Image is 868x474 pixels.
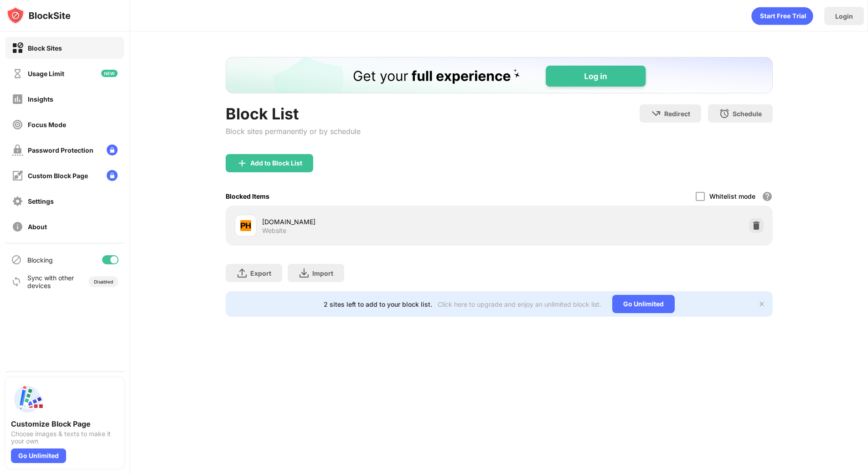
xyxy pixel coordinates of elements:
div: Choose images & texts to make it your own [11,430,119,445]
img: focus-off.svg [12,119,23,130]
div: Focus Mode [28,121,66,129]
div: Usage Limit [28,70,64,77]
div: Password Protection [28,146,93,154]
img: sync-icon.svg [11,276,22,287]
div: Export [250,269,271,277]
div: animation [751,7,813,25]
div: Import [312,269,333,277]
img: logo-blocksite.svg [6,6,71,25]
div: Website [262,227,286,235]
div: Blocked Items [226,192,269,200]
div: About [28,223,47,231]
img: x-button.svg [758,300,765,308]
div: Go Unlimited [612,295,675,313]
div: Schedule [733,110,762,118]
div: Block List [226,104,361,123]
img: lock-menu.svg [107,170,118,181]
div: Custom Block Page [28,172,88,180]
div: Add to Block List [250,160,302,167]
div: Blocking [27,256,53,264]
img: about-off.svg [12,221,23,232]
div: Login [835,12,853,20]
div: Block Sites [28,44,62,52]
img: customize-block-page-off.svg [12,170,23,181]
img: blocking-icon.svg [11,254,22,265]
div: [DOMAIN_NAME] [262,217,499,227]
img: new-icon.svg [101,70,118,77]
img: password-protection-off.svg [12,144,23,156]
div: Sync with other devices [27,274,74,289]
div: Click here to upgrade and enjoy an unlimited block list. [438,300,601,308]
img: push-custom-page.svg [11,383,44,416]
div: 2 sites left to add to your block list. [324,300,432,308]
img: lock-menu.svg [107,144,118,155]
img: settings-off.svg [12,196,23,207]
div: Insights [28,95,53,103]
div: Redirect [664,110,690,118]
div: Disabled [94,279,113,284]
iframe: Banner [226,57,773,93]
img: time-usage-off.svg [12,68,23,79]
div: Customize Block Page [11,419,119,428]
img: insights-off.svg [12,93,23,105]
div: Whitelist mode [709,192,755,200]
div: Go Unlimited [11,448,66,463]
img: favicons [240,220,251,231]
div: Block sites permanently or by schedule [226,127,361,136]
img: block-on.svg [12,42,23,54]
div: Settings [28,197,54,205]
